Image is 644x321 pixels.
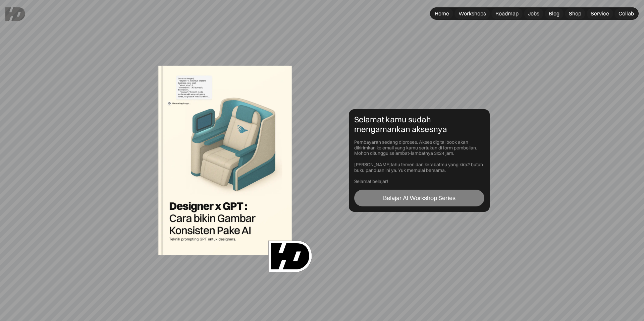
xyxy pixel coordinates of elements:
a: Belajar AI Workshop Series [354,190,484,206]
a: Workshops [454,8,490,19]
a: Shop [565,8,585,19]
div: Jobs [528,10,539,17]
div: Workshops [459,10,486,17]
div: Collab [619,10,634,17]
a: Blog [545,8,563,19]
a: Roadmap [491,8,523,19]
div: Service [591,10,609,17]
div: Selamat kamu sudah mengamankan aksesnya [354,115,484,134]
a: Home [431,8,453,19]
div: Roadmap [495,10,519,17]
div: Home [435,10,449,17]
div: Pembayaran sedang diproses. Akses digital book akan dikirimkan ke email yang kamu sertakan di for... [354,139,484,184]
div: Belajar AI Workshop Series [383,194,455,202]
div: Shop [569,10,581,17]
a: Jobs [524,8,543,19]
a: Collab [614,8,638,19]
div: Blog [549,10,559,17]
a: Service [587,8,613,19]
